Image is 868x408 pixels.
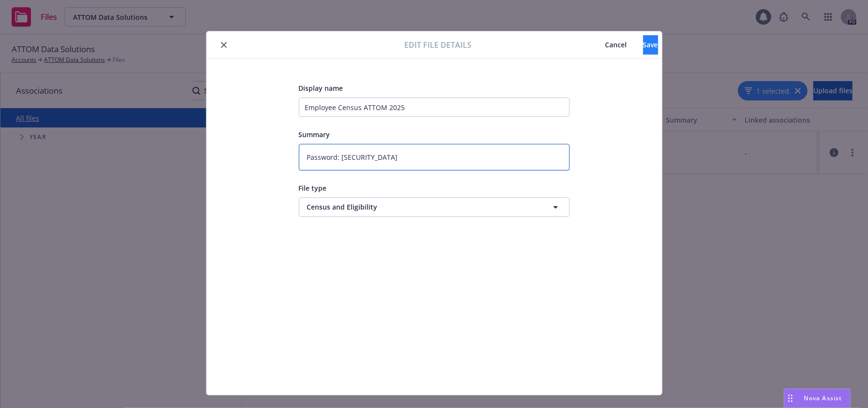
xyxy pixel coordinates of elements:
button: close [218,39,230,51]
button: Census and Eligibility [299,197,570,217]
span: Save [643,40,658,49]
button: Cancel [589,35,643,55]
span: Cancel [605,40,627,49]
div: Drag to move [784,389,796,408]
span: Nova Assist [804,394,842,402]
button: Save [643,35,658,55]
textarea: Password: [SECURITY_DATA] [299,144,570,170]
span: Census and Eligibility [307,202,526,212]
input: Add display name here [299,98,570,117]
button: Nova Assist [784,389,851,408]
span: Summary [299,130,330,139]
span: Display name [299,84,343,93]
span: Edit file details [404,39,471,51]
span: File type [299,183,327,193]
